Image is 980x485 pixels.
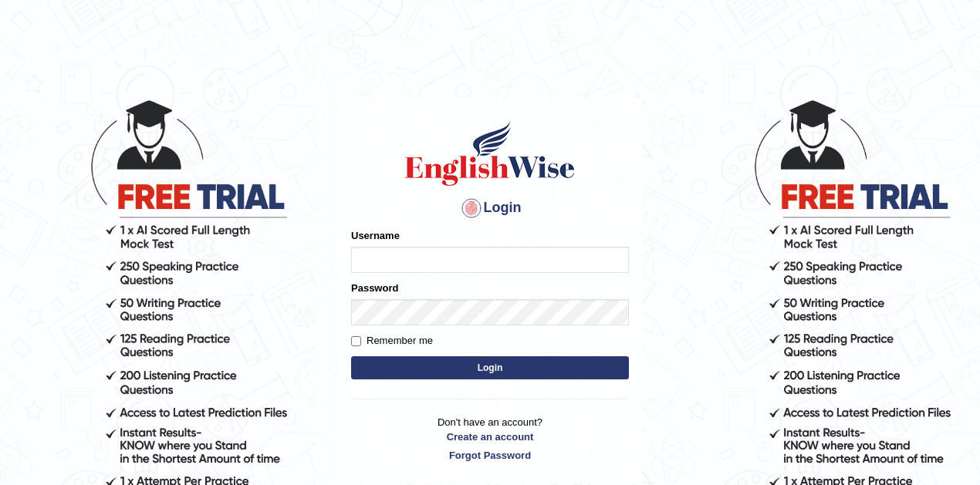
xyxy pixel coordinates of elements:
[351,429,629,444] a: Create an account
[351,333,433,349] label: Remember me
[351,448,629,463] a: Forgot Password
[351,415,629,463] p: Don't have an account?
[351,356,629,379] button: Login
[351,196,629,221] h4: Login
[351,281,398,295] label: Password
[402,119,578,188] img: Logo of English Wise sign in for intelligent practice with AI
[351,336,361,346] input: Remember me
[351,228,400,243] label: Username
